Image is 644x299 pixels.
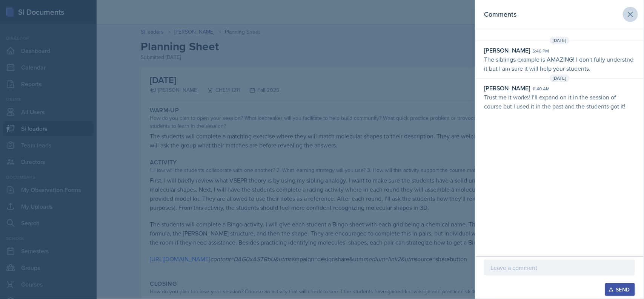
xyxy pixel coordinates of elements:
[532,85,550,92] div: 11:40 am
[605,283,635,296] button: Send
[484,55,635,73] p: The siblings example is AMAZING! I don't fully understnd it but I am sure it will help your stude...
[550,74,570,82] span: [DATE]
[484,93,635,111] p: Trust me it works! I’ll expand on it in the session of course but I used it in the past and the s...
[484,84,530,93] div: [PERSON_NAME]
[484,46,530,55] div: [PERSON_NAME]
[484,9,516,20] h2: Comments
[610,287,630,293] div: Send
[550,37,570,44] span: [DATE]
[532,48,549,54] div: 5:46 pm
